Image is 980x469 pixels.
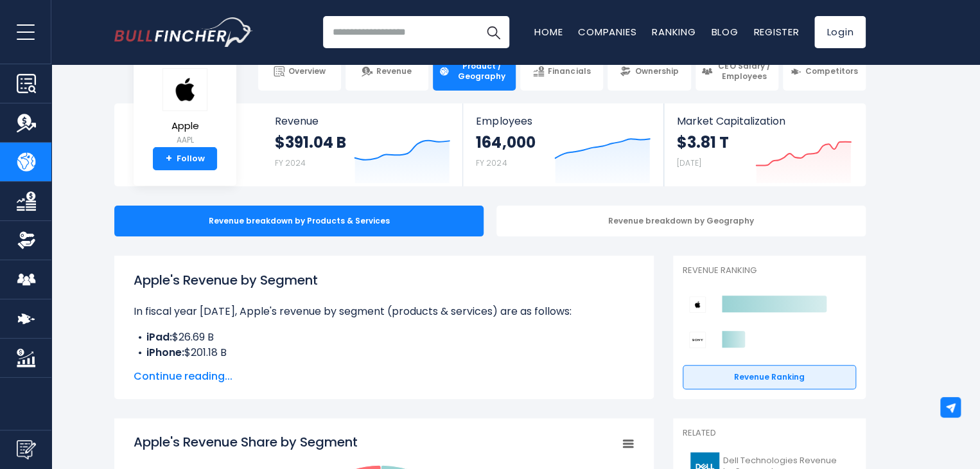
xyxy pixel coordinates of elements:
[153,147,217,170] a: +Follow
[162,67,208,148] a: Apple AAPL
[114,17,253,47] img: Bullfincher logo
[477,16,509,48] button: Search
[683,365,856,389] a: Revenue Ranking
[262,103,463,186] a: Revenue $391.04 B FY 2024
[17,231,36,250] img: Ownership
[134,304,634,319] p: In fiscal year [DATE], Apple's revenue by segment (products & services) are as follows:
[134,345,634,360] li: $201.18 B
[677,132,729,152] strong: $3.81 T
[677,115,852,127] span: Market Capitalization
[463,103,663,186] a: Employees 164,000 FY 2024
[716,61,773,81] span: CEO Salary / Employees
[453,61,510,81] span: Product / Geography
[114,206,484,236] div: Revenue breakdown by Products & Services
[814,16,866,48] a: Login
[275,115,450,127] span: Revenue
[476,157,507,168] small: FY 2024
[664,103,864,186] a: Market Capitalization $3.81 T [DATE]
[275,132,346,152] strong: $391.04 B
[146,330,172,344] b: iPad:
[162,134,207,146] small: AAPL
[683,428,856,439] p: Related
[496,206,866,236] div: Revenue breakdown by Geography
[677,157,701,168] small: [DATE]
[520,52,603,91] a: Financials
[114,17,252,47] a: Go to homepage
[805,66,858,76] span: Competitors
[689,332,706,348] img: Sony Group Corporation competitors logo
[683,265,856,276] p: Revenue Ranking
[476,115,650,127] span: Employees
[166,153,172,164] strong: +
[134,369,634,384] span: Continue reading...
[711,25,738,39] a: Blog
[608,52,690,91] a: Ownership
[578,25,636,39] a: Companies
[134,270,634,290] h1: Apple's Revenue by Segment
[162,121,207,132] span: Apple
[753,25,799,39] a: Register
[376,66,412,76] span: Revenue
[652,25,696,39] a: Ranking
[634,66,678,76] span: Ownership
[534,25,563,39] a: Home
[288,66,326,76] span: Overview
[275,157,306,168] small: FY 2024
[783,52,866,91] a: Competitors
[433,52,516,91] a: Product / Geography
[134,330,634,345] li: $26.69 B
[346,52,428,91] a: Revenue
[134,433,358,451] tspan: Apple's Revenue Share by Segment
[548,66,590,76] span: Financials
[689,296,706,313] img: Apple competitors logo
[258,52,341,91] a: Overview
[476,132,535,152] strong: 164,000
[696,52,778,91] a: CEO Salary / Employees
[146,345,184,360] b: iPhone:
